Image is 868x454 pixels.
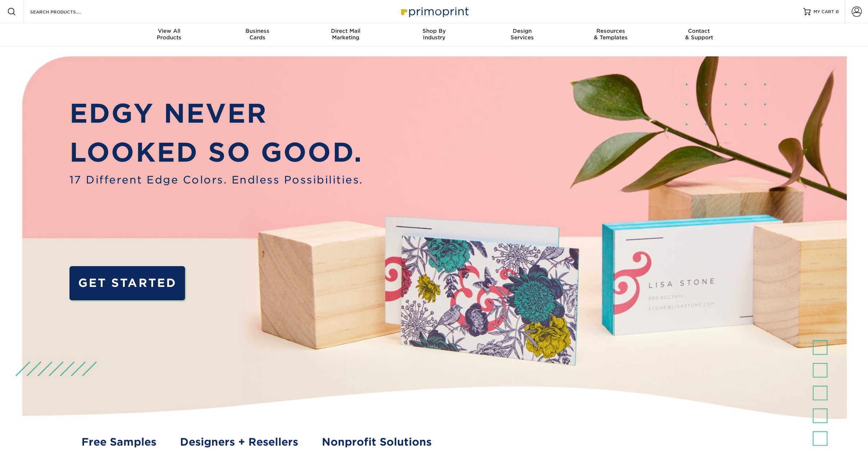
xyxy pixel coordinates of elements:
[125,23,213,47] a: View AllProducts
[301,28,390,41] div: Marketing
[478,28,567,41] div: Services
[81,434,156,450] a: Free Samples
[213,23,301,47] a: BusinessCards
[390,23,478,47] a: Shop ByIndustry
[301,23,390,47] a: Direct MailMarketing
[301,28,390,34] span: Direct Mail
[655,23,743,47] a: Contact& Support
[567,28,655,34] span: Resources
[813,9,834,15] span: MY CART
[390,28,478,34] span: Shop By
[567,23,655,47] a: Resources& Templates
[322,434,432,450] a: Nonprofit Solutions
[655,28,743,34] span: Contact
[29,7,100,16] input: SEARCH PRODUCTS.....
[125,28,213,41] div: Products
[567,28,655,41] div: & Templates
[478,23,567,47] a: DesignServices
[836,9,839,14] span: 0
[478,28,567,34] span: Design
[69,94,363,133] p: EDGY NEVER
[398,4,471,19] img: Primoprint
[213,28,301,34] span: Business
[69,172,363,188] span: 17 Different Edge Colors. Endless Possibilities.
[69,133,363,172] p: LOOKED SO GOOD.
[125,28,213,34] span: View All
[213,28,301,41] div: Cards
[390,28,478,41] div: Industry
[69,266,185,300] a: GET STARTED
[655,28,743,41] div: & Support
[180,434,298,450] a: Designers + Resellers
